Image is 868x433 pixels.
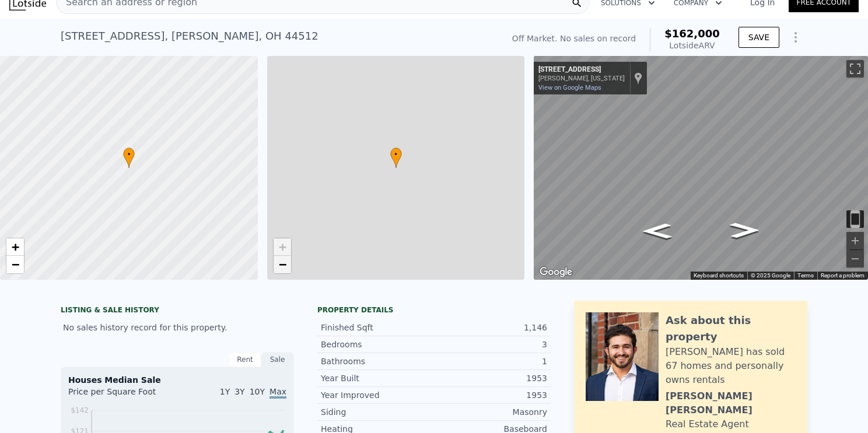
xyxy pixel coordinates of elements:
button: Zoom out [846,250,864,267]
div: 1 [434,355,547,367]
span: 1Y [220,387,230,396]
div: 1,146 [434,322,547,333]
span: + [12,240,19,254]
div: 3 [434,339,547,350]
div: [STREET_ADDRESS] , [PERSON_NAME] , OH 44512 [61,28,318,44]
a: Zoom in [274,238,291,256]
div: No sales history record for this property. [61,317,294,338]
button: Toggle motion tracking [846,210,864,228]
div: Year Improved [321,389,434,401]
button: Show Options [784,26,807,49]
div: Houses Median Sale [68,374,286,386]
div: Off Market. No sales on record [512,33,636,44]
div: [PERSON_NAME] [PERSON_NAME] [666,389,796,417]
button: Keyboard shortcuts [694,272,744,280]
span: • [123,149,135,160]
div: Property details [317,305,551,315]
div: LISTING & SALE HISTORY [61,305,294,317]
span: • [390,149,402,160]
span: 10Y [250,387,265,396]
span: − [278,257,286,272]
button: Toggle fullscreen view [846,60,864,78]
div: Siding [321,406,434,418]
div: Street View [534,56,868,280]
a: Zoom in [6,238,24,256]
div: Ask about this property [666,312,796,345]
a: Zoom out [274,256,291,273]
div: Price per Square Foot [68,386,177,404]
div: 1953 [434,389,547,401]
span: 3Y [235,387,244,396]
div: Rent [229,352,261,367]
span: Max [269,387,286,399]
div: [PERSON_NAME], [US_STATE] [538,75,625,82]
span: © 2025 Google [751,272,790,279]
a: Show location on map [634,72,642,85]
button: SAVE [738,27,779,48]
div: Real Estate Agent [666,417,749,431]
span: $162,000 [664,27,720,40]
div: 1953 [434,372,547,384]
div: • [123,147,135,168]
img: Google [537,265,575,280]
path: Go East, Indianola Rd [630,220,685,242]
span: − [12,257,19,272]
div: [PERSON_NAME] has sold 67 homes and personally owns rentals [666,345,796,387]
a: View on Google Maps [538,84,601,91]
div: Bathrooms [321,355,434,367]
span: + [278,240,286,254]
div: • [390,147,402,168]
path: Go West, Indianola Rd [717,219,772,242]
div: Sale [261,352,294,367]
a: Zoom out [6,256,24,273]
tspan: $142 [71,406,89,414]
div: Year Built [321,372,434,384]
a: Terms (opens in new tab) [797,272,814,279]
div: [STREET_ADDRESS] [538,65,625,75]
a: Report a problem [821,272,864,279]
button: Zoom in [846,232,864,249]
div: Bedrooms [321,339,434,350]
div: Lotside ARV [664,40,720,51]
a: Open this area in Google Maps (opens a new window) [537,265,575,280]
div: Finished Sqft [321,322,434,333]
div: Masonry [434,406,547,418]
div: Map [534,56,868,280]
